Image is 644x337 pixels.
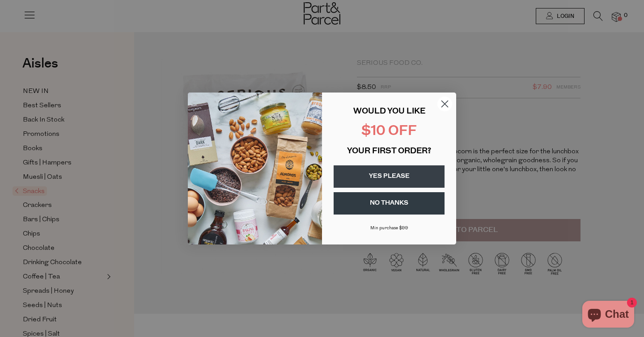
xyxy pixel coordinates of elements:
[334,165,445,188] button: YES PLEASE
[347,147,431,156] span: YOUR FIRST ORDER?
[361,125,417,139] span: $10 OFF
[580,301,637,330] inbox-online-store-chat: Shopify online store chat
[188,93,322,244] img: 43fba0fb-7538-40bc-babb-ffb1a4d097bc.jpeg
[437,96,453,112] button: Close dialog
[334,192,445,215] button: NO THANKS
[353,108,425,116] span: WOULD YOU LIKE
[370,226,408,231] span: Min purchase $99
